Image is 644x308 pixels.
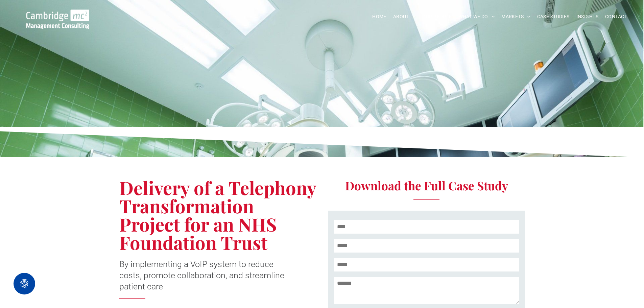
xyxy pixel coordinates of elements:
[26,10,89,18] a: Your Business Transformed | Cambridge Management Consulting
[119,259,284,291] span: By implementing a VoIP system to reduce costs, promote collaboration, and streamline patient care
[602,11,630,22] a: CONTACT
[455,11,498,22] a: WHAT WE DO
[419,11,455,22] a: OUR PEOPLE
[119,175,316,255] span: Delivery of a Telephony Transformation Project for an NHS Foundation Trust
[26,9,89,29] img: Go to Homepage
[345,177,508,193] span: Download the Full Case Study
[390,11,419,22] a: ABOUT
[369,11,390,22] a: HOME
[498,11,533,22] a: MARKETS
[573,11,602,22] a: INSIGHTS
[534,11,573,22] a: CASE STUDIES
